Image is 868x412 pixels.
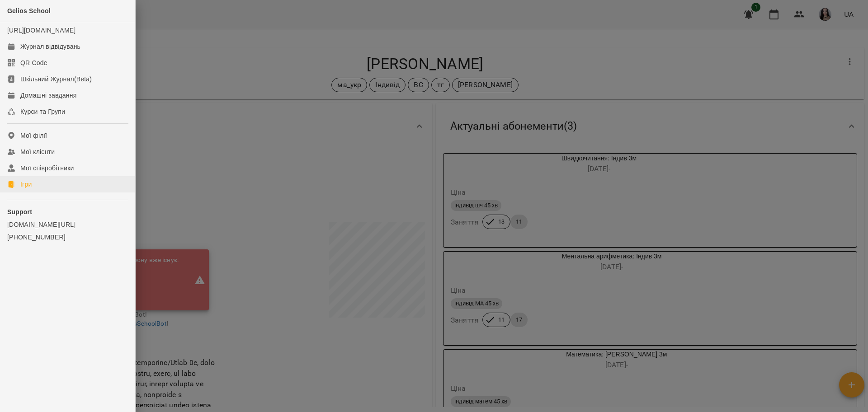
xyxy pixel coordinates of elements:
div: Шкільний Журнал(Beta) [20,75,92,84]
a: [URL][DOMAIN_NAME] [7,27,75,34]
div: Ігри [20,180,32,189]
div: QR Code [20,58,47,67]
div: Мої співробітники [20,164,74,173]
div: Домашні завдання [20,91,76,100]
div: Мої філії [20,131,47,140]
div: Мої клієнти [20,147,55,156]
span: Gelios School [7,7,51,14]
p: Support [7,207,128,216]
div: Курси та Групи [20,107,65,116]
a: [DOMAIN_NAME][URL] [7,220,128,229]
a: [PHONE_NUMBER] [7,233,128,242]
div: Журнал відвідувань [20,42,80,51]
